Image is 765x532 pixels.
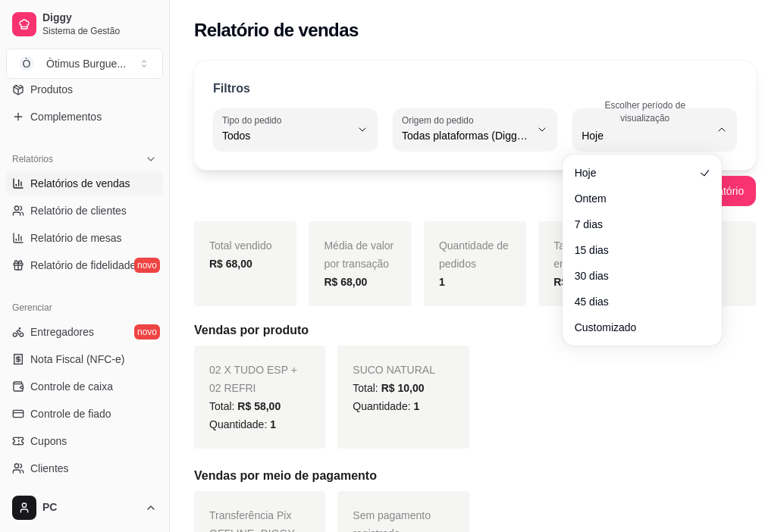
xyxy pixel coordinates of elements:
[582,128,710,143] span: Hoje
[353,364,435,376] span: SUCO NATURAL
[324,239,393,270] span: Média de valor por transação
[402,128,530,143] span: Todas plataformas (Diggy, iFood)
[30,406,111,421] span: Controle de fiado
[575,268,694,283] span: 30 dias
[30,461,69,476] span: Clientes
[209,400,281,412] span: Total:
[30,258,136,273] span: Relatório de fidelidade
[12,153,53,165] span: Relatórios
[30,352,124,367] span: Nota Fiscal (NFC-e)
[30,82,73,97] span: Produtos
[575,191,694,206] span: Ontem
[213,80,250,98] p: Filtros
[209,258,252,270] strong: R$ 68,00
[270,418,276,430] span: 1
[209,364,297,394] span: 02 X TUDO ESP + 02 REFRI
[19,56,34,71] span: Ò
[553,239,596,270] span: Taxas de entrega
[42,25,157,37] span: Sistema de Gestão
[413,400,419,412] span: 1
[439,239,509,270] span: Quantidade de pedidos
[30,176,130,191] span: Relatórios de vendas
[30,230,122,246] span: Relatório de mesas
[575,217,694,232] span: 7 dias
[209,239,272,252] span: Total vendido
[30,109,102,124] span: Complementos
[381,382,425,394] span: R$ 10,00
[575,165,694,180] span: Hoje
[553,276,591,288] strong: R$ 0,00
[194,18,359,42] h2: Relatório de vendas
[324,276,367,288] strong: R$ 68,00
[194,321,756,340] h5: Vendas por produto
[30,379,113,394] span: Controle de caixa
[209,418,276,430] span: Quantidade:
[222,128,350,143] span: Todos
[575,243,694,258] span: 15 dias
[237,400,281,412] span: R$ 58,00
[353,400,419,412] span: Quantidade:
[402,114,478,127] label: Origem do pedido
[6,49,163,79] button: Select a team
[30,324,94,340] span: Entregadores
[42,501,139,515] span: PC
[582,99,713,124] label: Escolher período de visualização
[575,320,694,335] span: Customizado
[439,276,445,288] strong: 1
[194,467,756,485] h5: Vendas por meio de pagamento
[30,203,127,218] span: Relatório de clientes
[575,294,694,309] span: 45 dias
[6,296,163,320] div: Gerenciar
[42,11,157,25] span: Diggy
[46,56,126,71] div: Òtimus Burgue ...
[353,382,424,394] span: Total:
[222,114,287,127] label: Tipo do pedido
[30,433,67,449] span: Cupons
